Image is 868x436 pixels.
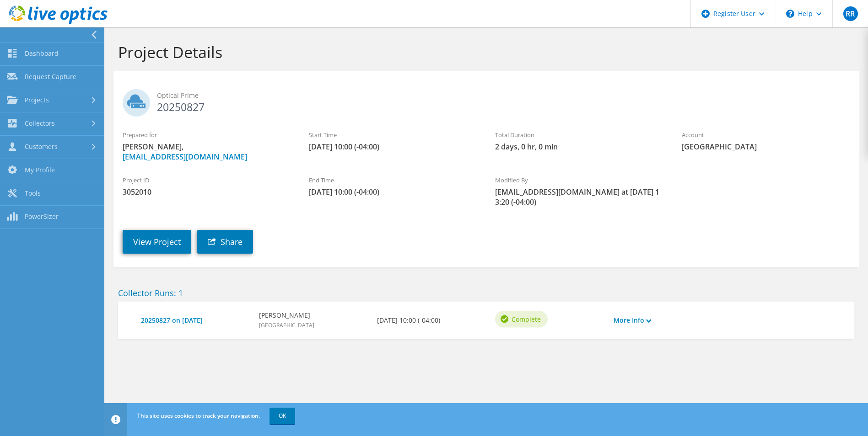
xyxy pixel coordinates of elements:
span: 3052010 [123,187,291,197]
b: [PERSON_NAME] [259,310,314,320]
a: View Project [123,230,191,254]
span: RR [843,6,858,21]
label: Modified By [495,175,663,185]
a: OK [270,408,295,424]
label: Account [682,130,850,139]
a: [EMAIL_ADDRESS][DOMAIN_NAME] [123,152,247,162]
label: Total Duration [495,130,663,139]
span: This site uses cookies to track your navigation. [137,412,260,420]
span: Optical Prime [157,90,850,101]
span: [DATE] 10:00 (-04:00) [309,142,477,152]
h1: Project Details [118,43,850,62]
span: [GEOGRAPHIC_DATA] [259,321,314,329]
h2: Collector Runs: 1 [118,288,854,298]
a: 20250827 on [DATE] [141,315,250,325]
h2: 20250827 [123,89,850,112]
span: [PERSON_NAME], [123,142,291,162]
label: Prepared for [123,130,291,139]
span: 2 days, 0 hr, 0 min [495,142,663,152]
a: More Info [614,315,651,325]
svg: \n [786,10,794,18]
span: Complete [512,314,541,324]
span: [DATE] 10:00 (-04:00) [309,187,477,197]
label: End Time [309,175,477,185]
span: [EMAIL_ADDRESS][DOMAIN_NAME] at [DATE] 13:20 (-04:00) [495,187,663,207]
a: Share [197,230,253,254]
label: Project ID [123,175,291,185]
b: [DATE] 10:00 (-04:00) [377,315,440,325]
span: [GEOGRAPHIC_DATA] [682,142,850,152]
label: Start Time [309,130,477,139]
